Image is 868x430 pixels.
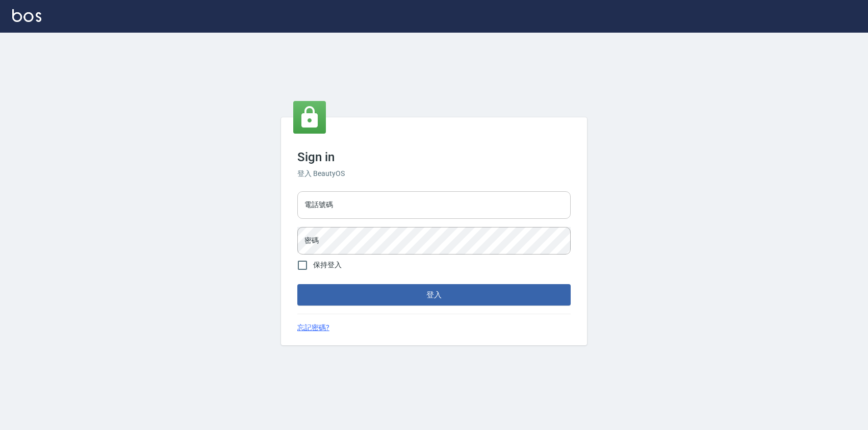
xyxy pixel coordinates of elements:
a: 忘記密碼? [297,322,329,333]
img: Logo [12,9,41,22]
h6: 登入 BeautyOS [297,168,571,179]
span: 保持登入 [313,260,342,270]
button: 登入 [297,284,571,306]
h3: Sign in [297,150,571,164]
